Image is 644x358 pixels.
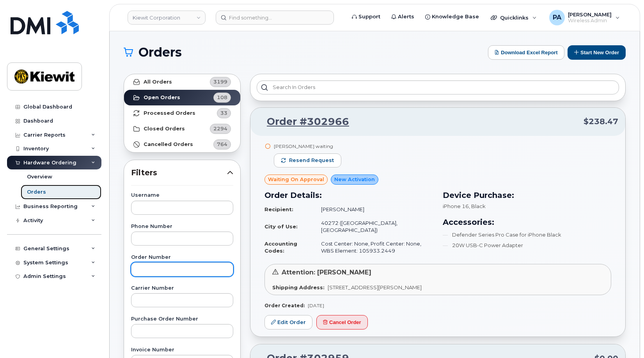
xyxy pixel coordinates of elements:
[144,141,193,148] strong: Cancelled Orders
[217,94,227,101] span: 108
[131,347,233,353] label: Invoice Number
[488,45,564,60] button: Download Excel Report
[610,324,638,352] iframe: Messenger Launcher
[144,110,195,116] strong: Processed Orders
[144,94,180,101] strong: Open Orders
[264,206,293,212] strong: Recipient:
[131,286,233,291] label: Carrier Number
[268,176,324,183] span: Waiting On Approval
[131,224,233,229] label: Phone Number
[144,126,185,132] strong: Closed Orders
[308,303,324,308] span: [DATE]
[274,143,341,150] div: [PERSON_NAME] waiting
[314,216,433,237] td: 40272 ([GEOGRAPHIC_DATA], [GEOGRAPHIC_DATA])
[584,116,618,127] span: $238.47
[328,284,422,290] span: [STREET_ADDRESS][PERSON_NAME]
[144,79,172,85] strong: All Orders
[443,242,612,249] li: 20W USB-C Power Adapter
[272,284,325,290] strong: Shipping Address:
[264,189,433,201] h3: Order Details:
[264,315,312,330] a: Edit Order
[568,45,626,60] button: Start New Order
[131,255,233,260] label: Order Number
[124,121,240,137] a: Closed Orders2294
[124,105,240,121] a: Processed Orders33
[282,269,371,276] span: Attention: [PERSON_NAME]
[131,167,227,178] span: Filters
[443,189,612,201] h3: Device Purchase:
[289,157,334,164] span: Resend request
[443,216,612,228] h3: Accessories:
[264,303,305,308] strong: Order Created:
[124,90,240,105] a: Open Orders108
[124,137,240,152] a: Cancelled Orders764
[314,203,433,216] td: [PERSON_NAME]
[443,231,612,239] li: Defender Series Pro Case for iPhone Black
[316,315,368,330] button: Cancel Order
[264,223,298,230] strong: City of Use:
[443,203,469,209] span: iPhone 16
[274,153,341,167] button: Resend request
[124,74,240,90] a: All Orders3199
[257,80,619,94] input: Search in orders
[334,176,375,183] span: New Activation
[131,193,233,198] label: Username
[314,237,433,258] td: Cost Center: None, Profit Center: None, WBS Element: 105933.2449
[138,46,182,58] span: Orders
[131,317,233,322] label: Purchase Order Number
[469,203,486,209] span: , Black
[220,109,227,117] span: 33
[217,141,227,148] span: 764
[213,125,227,132] span: 2294
[257,115,349,129] a: Order #302966
[213,78,227,85] span: 3199
[264,240,297,254] strong: Accounting Codes:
